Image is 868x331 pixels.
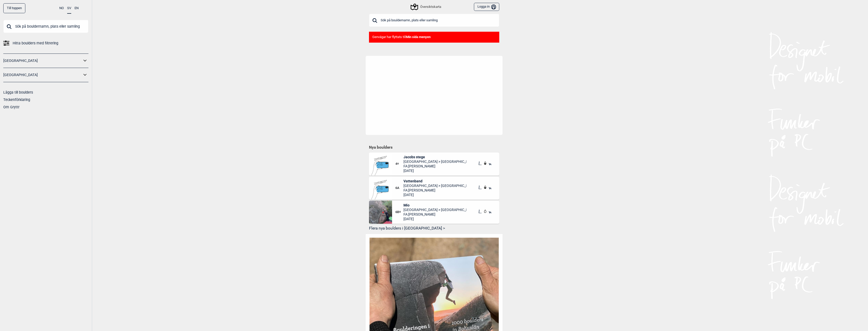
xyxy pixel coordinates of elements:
[13,40,58,47] span: Hitta boulders med filtrering
[369,152,392,176] img: Bilde Mangler
[369,177,392,200] img: Bilde Mangler
[474,3,499,11] button: Logga in
[369,145,499,150] h1: Nya boulders
[369,152,499,176] div: Bilde Mangler4+Jacobs stege[GEOGRAPHIC_DATA] > [GEOGRAPHIC_DATA]FA:[PERSON_NAME][DATE]
[403,217,466,221] span: [DATE]
[411,4,441,10] div: Översiktskarta
[3,105,20,109] a: Om Gryttr
[3,3,25,13] div: Till toppen
[403,155,466,159] span: Jacobs stege
[403,193,466,197] span: [DATE]
[369,201,499,224] div: Mio6B+Mio[GEOGRAPHIC_DATA] > [GEOGRAPHIC_DATA]FA:[PERSON_NAME][DATE]
[67,3,71,14] button: SV
[403,207,466,212] span: [GEOGRAPHIC_DATA] > [GEOGRAPHIC_DATA]
[406,35,431,39] b: Min sida menyen
[369,32,499,43] div: Genvägar har flyttats till
[395,162,404,166] span: 4+
[3,90,33,94] a: Lägga till boulders
[403,159,466,164] span: [GEOGRAPHIC_DATA] > [GEOGRAPHIC_DATA]
[369,201,392,224] img: Mio
[403,188,466,193] span: FA: [PERSON_NAME]
[3,98,30,102] a: Teckenförklaring
[3,20,88,33] input: Sök på bouldernamn, plats eller samling
[403,212,466,217] span: FA: [PERSON_NAME]
[403,183,466,188] span: [GEOGRAPHIC_DATA] > [GEOGRAPHIC_DATA]
[403,179,466,183] span: Vattenband
[369,14,499,27] input: Sök på bouldernamn, plats eller samling
[403,168,466,173] span: [DATE]
[395,210,404,214] span: 6B+
[3,57,82,64] a: [GEOGRAPHIC_DATA]
[369,177,499,200] div: Bilde Mangler6AVattenband[GEOGRAPHIC_DATA] > [GEOGRAPHIC_DATA]FA:[PERSON_NAME][DATE]
[403,164,466,168] span: FA: [PERSON_NAME]
[3,71,82,79] a: [GEOGRAPHIC_DATA]
[395,186,404,190] span: 6A
[369,224,499,232] button: Flera nya boulders i [GEOGRAPHIC_DATA] >
[75,3,79,13] button: EN
[3,40,88,47] a: Hitta boulders med filtrering
[403,203,466,207] span: Mio
[59,3,64,13] button: NO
